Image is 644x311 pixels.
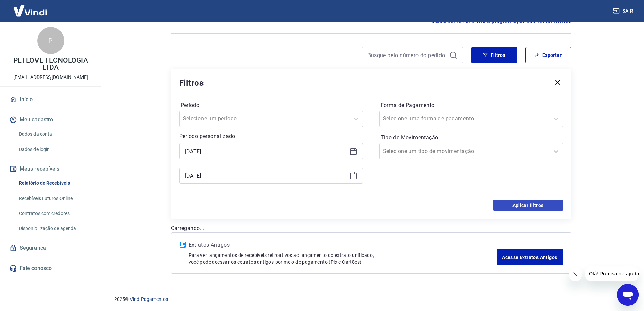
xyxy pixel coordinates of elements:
a: Relatório de Recebíveis [16,176,93,190]
p: 2025 © [114,296,628,303]
button: Aplicar filtros [493,200,563,211]
button: Meu cadastro [8,112,93,127]
button: Filtros [471,47,517,63]
img: Vindi [8,0,52,21]
a: Disponibilização de agenda [16,222,93,236]
iframe: Mensagem da empresa [585,266,639,281]
button: Exportar [525,47,571,63]
a: Dados da conta [16,127,93,141]
p: Carregando... [171,224,571,232]
div: P [37,27,64,54]
p: PETLOVE TECNOLOGIA LTDA [5,57,96,71]
a: Contratos com credores [16,206,93,220]
p: [EMAIL_ADDRESS][DOMAIN_NAME] [13,74,88,81]
a: Dados de login [16,142,93,156]
input: Busque pelo número do pedido [367,50,447,60]
button: Sair [612,5,636,17]
iframe: Fechar mensagem [569,268,582,281]
label: Tipo de Movimentação [381,134,562,142]
p: Extratos Antigos [189,241,497,249]
a: Acesse Extratos Antigos [497,249,563,265]
label: Forma de Pagamento [381,101,562,109]
a: Início [8,92,93,107]
iframe: Botão para abrir a janela de mensagens [617,284,639,306]
a: Segurança [8,241,93,256]
a: Vindi Pagamentos [130,296,168,302]
button: Meus recebíveis [8,161,93,176]
a: Recebíveis Futuros Online [16,192,93,205]
span: Olá! Precisa de ajuda? [4,5,57,10]
p: Período personalizado [179,132,363,140]
input: Data inicial [185,146,347,156]
h5: Filtros [179,77,204,88]
input: Data final [185,171,347,181]
label: Período [181,101,362,109]
a: Fale conosco [8,261,93,276]
img: ícone [180,242,186,248]
p: Para ver lançamentos de recebíveis retroativos ao lançamento do extrato unificado, você pode aces... [189,252,497,265]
